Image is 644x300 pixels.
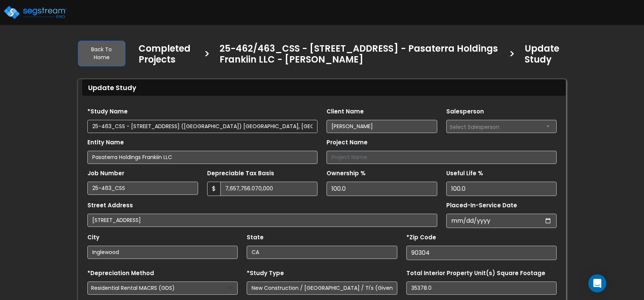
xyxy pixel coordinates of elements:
[82,80,566,96] div: Update Study
[327,169,366,178] label: Ownership %
[3,5,67,20] img: logo_pro_r.png
[519,43,566,70] a: Update Study
[214,43,504,70] a: 25-462/463_CSS - [STREET_ADDRESS] - Pasaterra Holdings Frankiin LLC - [PERSON_NAME]
[525,43,566,67] h4: Update Study
[327,151,557,164] input: Project Name
[509,48,515,63] h3: >
[139,43,198,67] h4: Completed Projects
[406,246,557,260] input: Zip Code
[446,201,517,210] label: Placed-In-Service Date
[247,269,284,278] label: *Study Type
[588,274,606,292] div: Open Intercom Messenger
[87,107,128,116] label: *Study Name
[133,43,198,70] a: Completed Projects
[87,269,154,278] label: *Depreciation Method
[446,169,483,178] label: Useful Life %
[446,182,557,196] input: Depreciation
[87,214,437,227] input: Street Address
[327,120,437,133] input: Client Name
[406,269,545,278] label: Total Interior Property Unit(s) Square Footage
[87,138,124,147] label: Entity Name
[87,169,124,178] label: Job Number
[446,107,484,116] label: Salesperson
[450,123,499,131] span: Select Salesperson
[78,41,125,66] a: Back To Home
[87,120,317,133] input: Study Name
[327,138,368,147] label: Project Name
[406,282,557,295] input: total square foot
[220,43,504,67] h4: 25-462/463_CSS - [STREET_ADDRESS] - Pasaterra Holdings Frankiin LLC - [PERSON_NAME]
[207,182,221,196] span: $
[87,233,99,242] label: City
[327,107,364,116] label: Client Name
[204,48,210,63] h3: >
[220,182,318,196] input: 0.00
[406,233,436,242] label: *Zip Code
[207,169,274,178] label: Depreciable Tax Basis
[327,182,437,196] input: Ownership
[87,151,317,164] input: Entity Name
[87,201,133,210] label: Street Address
[247,233,264,242] label: State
